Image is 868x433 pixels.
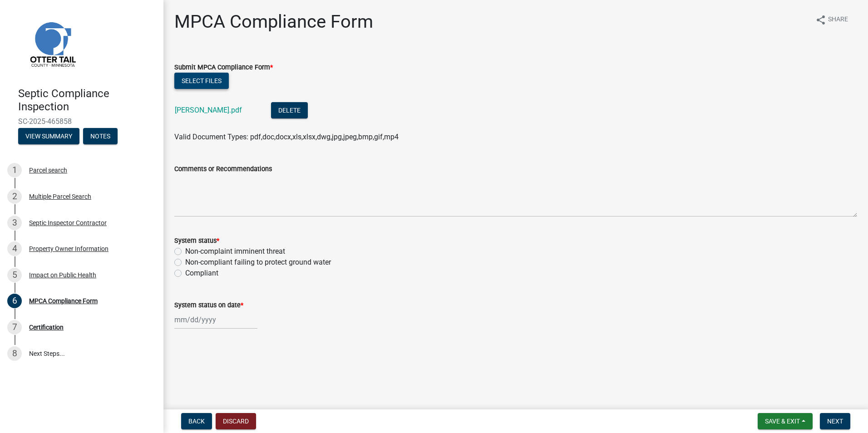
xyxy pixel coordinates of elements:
label: Comments or Recommendations [174,166,272,172]
wm-modal-confirm: Notes [83,133,118,140]
i: share [815,15,826,25]
div: 8 [7,346,22,361]
span: Share [828,15,848,25]
label: System status [174,238,219,244]
button: Discard [216,413,256,429]
button: Back [181,413,212,429]
wm-modal-confirm: Summary [18,133,79,140]
input: mm/dd/yyyy [174,310,257,329]
span: Save & Exit [765,418,800,425]
label: Non-compliant failing to protect ground water [185,257,331,268]
button: Next [820,413,850,429]
div: Impact on Public Health [29,272,96,278]
img: Otter Tail County, Minnesota [18,10,86,78]
wm-modal-confirm: Delete Document [271,107,308,115]
button: View Summary [18,128,79,144]
a: [PERSON_NAME].pdf [175,106,242,114]
div: 7 [7,320,22,335]
div: 4 [7,241,22,256]
div: 6 [7,294,22,308]
label: System status on date [174,302,243,309]
span: Next [827,418,843,425]
div: Septic Inspector Contractor [29,220,107,226]
button: Notes [83,128,118,144]
div: Multiple Parcel Search [29,193,91,200]
h4: Septic Compliance Inspection [18,87,156,113]
label: Non-complaint imminent threat [185,246,285,257]
div: 3 [7,216,22,230]
label: Compliant [185,268,218,279]
div: 1 [7,163,22,177]
span: Valid Document Types: pdf,doc,docx,xls,xlsx,dwg,jpg,jpeg,bmp,gif,mp4 [174,133,399,141]
div: 2 [7,189,22,204]
button: Delete [271,102,308,118]
div: Parcel search [29,167,67,173]
div: MPCA Compliance Form [29,298,98,304]
button: Select files [174,73,229,89]
div: Property Owner Information [29,246,108,252]
button: shareShare [808,11,855,29]
div: Certification [29,324,64,330]
span: Back [188,418,205,425]
h1: MPCA Compliance Form [174,11,373,33]
div: 5 [7,268,22,282]
label: Submit MPCA Compliance Form [174,64,273,71]
button: Save & Exit [758,413,813,429]
span: SC-2025-465858 [18,117,145,126]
